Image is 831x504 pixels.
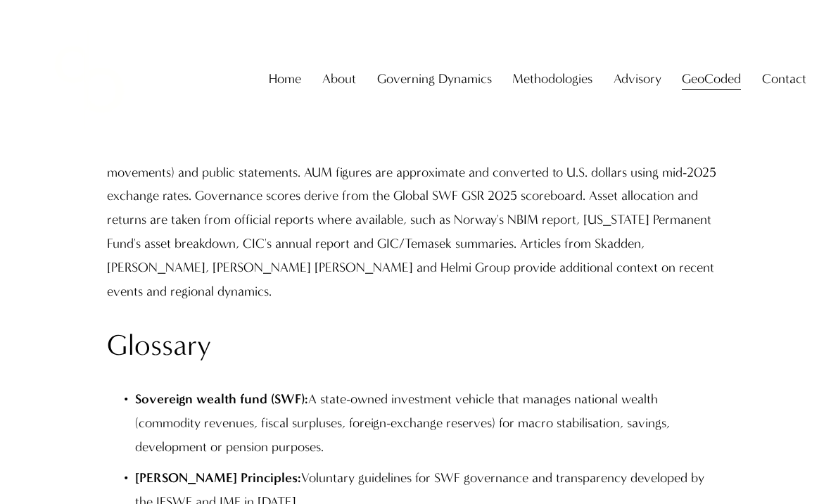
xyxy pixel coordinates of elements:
p: This briefing synthesises data from official SWF annual and quarterly reports, government ministr... [107,65,724,304]
strong: [PERSON_NAME] Principles: [135,470,301,486]
span: Advisory [614,68,661,92]
p: A state-owned investment vehicle that manages national wealth (commodity revenues, fiscal surplus... [135,387,724,460]
a: folder dropdown [322,66,356,93]
span: Methodologies [512,68,592,92]
img: Christopher Sanchez &amp; Co. [25,15,154,144]
span: About [322,68,356,92]
h2: Glossary [107,327,724,365]
a: folder dropdown [377,66,492,93]
a: folder dropdown [614,66,661,93]
a: Home [269,66,301,93]
span: GeoCoded [682,68,741,92]
span: Contact [762,68,806,92]
a: folder dropdown [762,66,806,93]
span: Governing Dynamics [377,68,492,92]
a: folder dropdown [682,66,741,93]
strong: Sovereign wealth fund (SWF): [135,391,308,407]
a: folder dropdown [512,66,592,93]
